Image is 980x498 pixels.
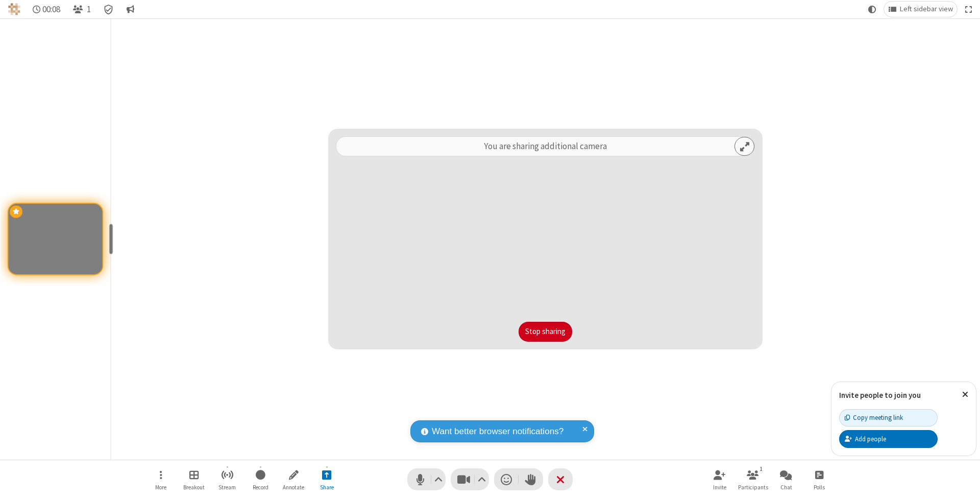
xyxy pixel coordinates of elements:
[713,484,726,490] span: Invite
[475,468,489,490] button: Video setting
[122,2,138,17] button: Conversation
[484,140,607,153] p: You are sharing additional camera
[29,2,65,17] div: Timer
[179,465,209,494] button: Manage Breakout Rooms
[183,484,205,490] span: Breakout
[278,465,309,494] button: Start annotating shared screen
[8,3,20,15] img: QA Selenium DO NOT DELETE OR CHANGE
[99,2,118,17] div: Meeting details Encryption enabled
[451,468,489,490] button: Stop video (⌘+Shift+V)
[145,465,176,494] button: Open menu
[283,484,304,490] span: Annotate
[253,484,268,490] span: Record
[87,5,91,14] span: 1
[42,5,60,14] span: 00:08
[519,322,572,342] button: Stop sharing
[839,409,938,426] button: Copy meeting link
[900,5,953,13] span: Left sidebar view
[845,413,903,422] div: Copy meeting link
[519,468,543,490] button: Raise hand
[407,468,446,490] button: Mute (⌘+Shift+A)
[494,468,519,490] button: Send a reaction
[212,465,242,494] button: Start streaming
[804,465,835,494] button: Open poll
[432,468,446,490] button: Audio settings
[548,468,573,490] button: End or leave meeting
[839,430,938,447] button: Add people
[814,484,825,490] span: Polls
[155,484,166,490] span: More
[320,484,334,490] span: Share
[311,465,342,494] button: Stop sharing additional camera
[780,484,792,490] span: Chat
[884,2,957,17] button: Change layout
[954,382,976,407] button: Close popover
[68,2,95,17] button: Open participant list
[245,465,276,494] button: Start recording
[704,465,735,494] button: Invite participants (⌘+Shift+I)
[432,425,563,438] span: Want better browser notifications?
[961,2,976,17] button: Fullscreen
[218,484,236,490] span: Stream
[839,390,921,400] label: Invite people to join you
[738,484,768,490] span: Participants
[734,137,754,156] button: Expand preview
[757,464,766,473] div: 1
[771,465,801,494] button: Open chat
[738,465,768,494] button: Open participant list
[864,2,880,17] button: Using system theme
[109,224,113,254] div: resize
